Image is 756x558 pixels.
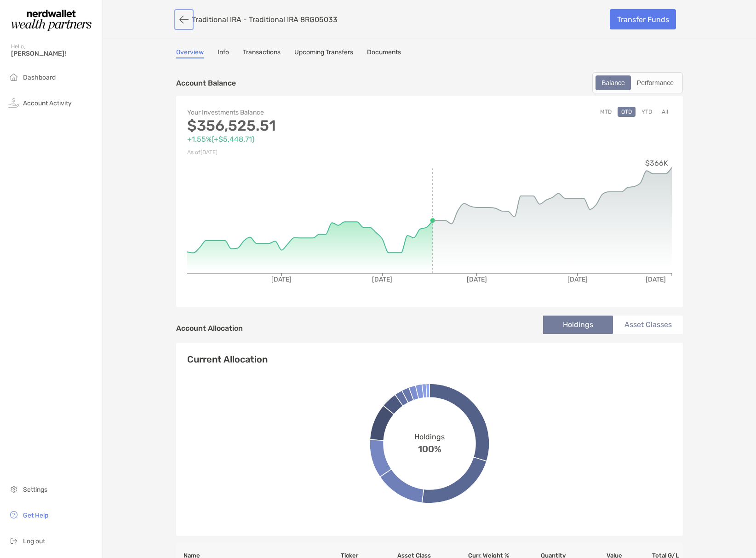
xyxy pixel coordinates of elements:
[610,9,676,29] a: Transfer Funds
[543,316,613,334] li: Holdings
[23,512,48,519] span: Get Help
[372,276,392,283] tspan: [DATE]
[218,48,229,58] a: Info
[11,4,92,37] img: Zoe Logo
[8,483,19,495] img: settings icon
[187,354,268,365] h4: Current Allocation
[271,276,292,283] tspan: [DATE]
[187,133,430,145] p: +1.55% ( +$5,448.71 )
[23,486,47,494] span: Settings
[467,276,487,283] tspan: [DATE]
[596,76,630,89] div: Balance
[176,77,236,89] p: Account Balance
[8,97,19,108] img: activity icon
[646,276,666,283] tspan: [DATE]
[658,107,672,117] button: All
[243,48,281,58] a: Transactions
[367,48,401,58] a: Documents
[414,432,445,441] span: Holdings
[187,107,430,118] p: Your Investments Balance
[638,107,656,117] button: YTD
[294,48,353,58] a: Upcoming Transfers
[192,15,338,24] p: Traditional IRA - Traditional IRA 8RG05033
[8,509,19,520] img: get-help icon
[11,50,97,58] span: [PERSON_NAME]!
[23,74,56,81] span: Dashboard
[176,48,204,58] a: Overview
[592,72,683,93] div: segmented control
[176,324,243,333] h4: Account Allocation
[596,107,615,117] button: MTD
[645,159,668,167] tspan: $366K
[613,316,683,334] li: Asset Classes
[8,71,19,82] img: household icon
[567,276,588,283] tspan: [DATE]
[187,120,430,132] p: $356,525.51
[418,441,441,454] span: 100%
[23,537,45,545] span: Log out
[8,535,19,546] img: logout icon
[187,147,430,158] p: As of [DATE]
[618,107,636,117] button: QTD
[632,76,679,89] div: Performance
[23,99,72,107] span: Account Activity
